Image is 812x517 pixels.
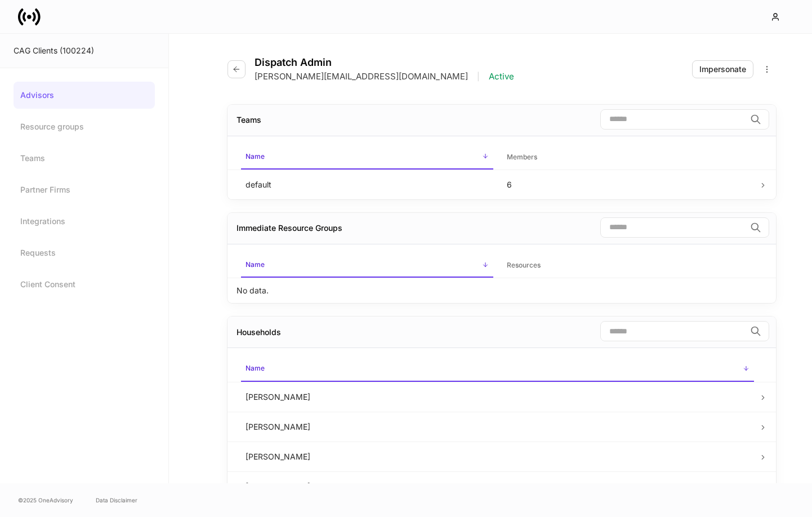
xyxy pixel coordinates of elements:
span: Name [241,253,493,278]
h6: Name [246,151,265,162]
h6: Members [507,151,537,162]
div: CAG Clients (100224) [14,45,155,56]
td: [PERSON_NAME] [237,442,759,471]
span: © 2025 OneAdvisory [18,496,73,505]
span: Members [502,146,755,169]
h6: Name [246,363,265,373]
a: Client Consent [14,271,155,298]
a: Integrations [14,208,155,235]
span: Resources [502,254,755,277]
td: [PERSON_NAME] [237,471,759,501]
td: [PERSON_NAME] [237,382,759,412]
p: Active [489,71,514,82]
a: Resource groups [14,113,155,140]
p: [PERSON_NAME][EMAIL_ADDRESS][DOMAIN_NAME] [255,71,468,82]
td: 6 [498,170,759,199]
p: No data. [237,285,269,296]
div: Teams [237,114,261,126]
button: Impersonate [692,60,753,78]
span: Name [241,357,754,381]
td: default [237,170,498,199]
span: Name [241,145,493,170]
a: Teams [14,145,155,172]
div: Impersonate [699,64,746,75]
h6: Resources [507,260,541,270]
a: Data Disclaimer [96,496,137,505]
h6: Name [246,259,265,270]
a: Advisors [14,82,155,109]
div: Immediate Resource Groups [237,222,342,234]
td: [PERSON_NAME] [237,412,759,442]
h4: Dispatch Admin [255,56,514,69]
a: Requests [14,239,155,266]
a: Partner Firms [14,176,155,203]
div: Households [237,327,281,338]
p: | [477,71,480,82]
